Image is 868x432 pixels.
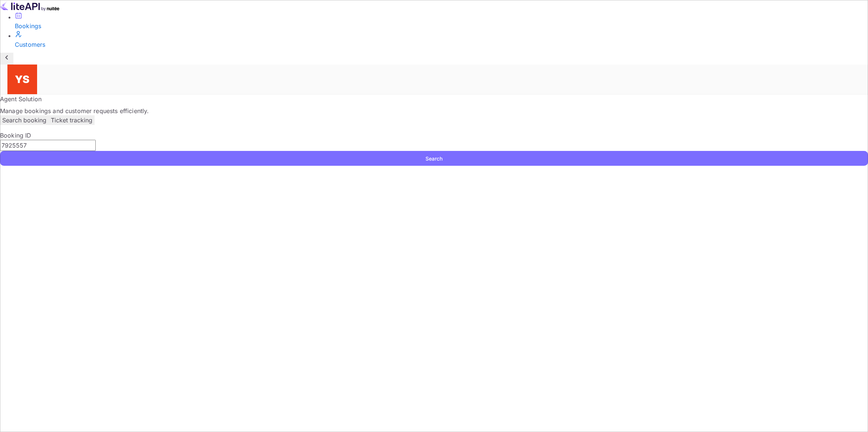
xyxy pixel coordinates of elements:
a: Customers [15,30,868,49]
a: Bookings [15,12,868,30]
img: Yandex Support [7,65,37,94]
p: Ticket tracking [51,116,92,125]
p: Search booking [2,116,46,125]
div: Customers [15,40,868,49]
div: Bookings [15,22,868,30]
